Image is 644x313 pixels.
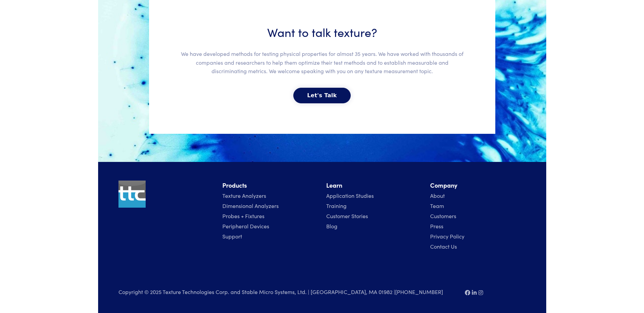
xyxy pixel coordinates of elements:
h3: Want to talk texture? [180,23,465,40]
a: Privacy Policy [430,232,464,240]
img: ttc_logo_1x1_v1.0.png [118,181,146,208]
li: Company [430,181,526,190]
a: Team [430,202,444,209]
a: Training [326,202,347,209]
a: Blog [326,222,337,230]
li: Products [222,181,318,190]
a: Support [222,232,242,240]
li: Learn [326,181,422,190]
a: Contact Us [430,243,457,250]
p: Copyright © 2025 Texture Technologies Corp. and Stable Micro Systems, Ltd. | [GEOGRAPHIC_DATA], M... [118,287,457,296]
a: Probes + Fixtures [222,212,264,220]
button: Let's Talk [293,88,351,103]
a: Dimensional Analyzers [222,202,279,209]
a: [PHONE_NUMBER] [395,288,443,295]
a: Texture Analyzers [222,192,266,199]
a: Customers [430,212,456,220]
a: Customer Stories [326,212,368,220]
a: Press [430,222,443,230]
p: We have developed methods for testing physical properties for almost 35 years. We have worked wit... [180,43,465,82]
a: Application Studies [326,192,374,199]
a: Peripheral Devices [222,222,269,230]
a: About [430,192,445,199]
